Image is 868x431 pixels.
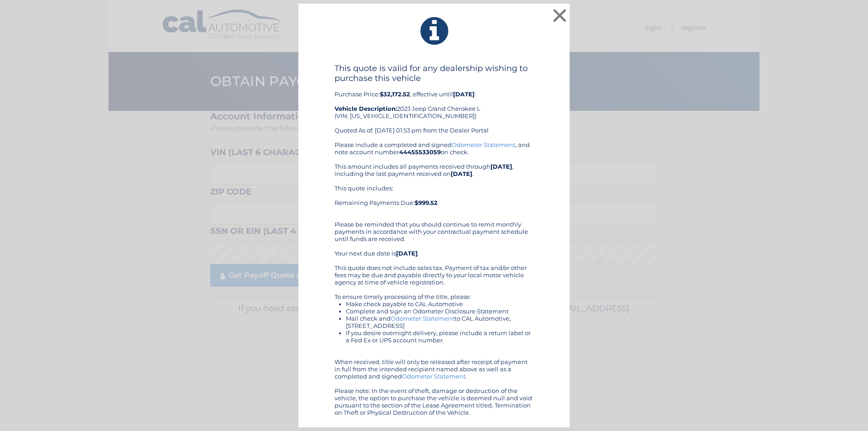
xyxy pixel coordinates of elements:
[335,141,533,416] div: Please include a completed and signed , and note account number on check. This amount includes al...
[380,90,410,98] b: $32,172.52
[335,105,397,112] strong: Vehicle Description:
[335,63,533,83] h4: This quote is valid for any dealership wishing to purchase this vehicle
[346,315,533,329] li: Mail check and to CAL Automotive, [STREET_ADDRESS]
[453,90,475,98] b: [DATE]
[396,250,418,257] b: [DATE]
[346,329,533,344] li: If you desire overnight delivery, please include a return label or a Fed Ex or UPS account number.
[402,373,466,380] a: Odometer Statement
[551,6,569,24] button: ×
[491,163,512,170] b: [DATE]
[346,308,533,315] li: Complete and sign an Odometer Disclosure Statement
[346,300,533,308] li: Make check payable to CAL Automotive
[451,170,472,177] b: [DATE]
[391,315,454,322] a: Odometer Statement
[452,141,515,148] a: Odometer Statement
[335,185,533,213] div: This quote includes: Remaining Payments Due:
[415,199,438,206] b: $999.52
[399,148,441,156] b: 44455533059
[335,63,533,141] div: Purchase Price: , effective until 2023 Jeep Grand Cherokee L (VIN: [US_VEHICLE_IDENTIFICATION_NUM...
